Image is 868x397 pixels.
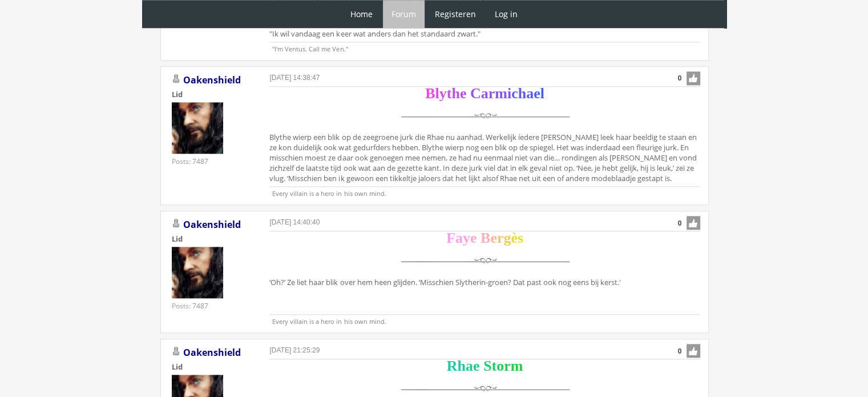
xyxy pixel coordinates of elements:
span: B [481,230,490,246]
span: e [470,230,477,246]
span: a [455,230,463,246]
span: S [483,358,491,374]
span: o [496,358,504,374]
p: "I'm Ventus. Call me Ven." [269,42,700,53]
div: Lid [172,89,252,99]
a: Oakenshield [183,346,241,359]
span: l [435,85,439,102]
span: a [526,85,534,102]
img: Oakenshield [172,247,223,298]
span: t [491,358,496,374]
span: C [470,85,481,102]
span: y [463,230,470,246]
span: e [473,358,480,374]
span: r [497,230,504,246]
a: Oakenshield [183,218,241,231]
img: scheidingslijn.png [397,248,574,274]
span: e [490,230,497,246]
span: 0 [678,346,682,356]
div: Lid [172,362,252,372]
p: Every villain is a hero in his own mind. [269,186,700,198]
div: Lid [172,234,252,244]
div: Posts: 7487 [172,301,208,311]
span: B [425,85,435,102]
span: m [495,85,507,102]
div: Posts: 7487 [172,157,208,166]
span: a [481,85,488,102]
img: scheidingslijn.png [397,104,574,130]
span: m [511,358,523,374]
span: c [511,85,518,102]
span: 0 [678,73,682,83]
div: ‘Oh?’ Ze liet haar blik over hem heen glijden. ‘Misschien Slytherin-groen? Dat past ook nog eens ... [269,233,700,290]
span: e [460,85,467,102]
span: t [447,85,452,102]
span: h [458,358,466,374]
span: l [540,85,544,102]
div: Blythe wierp een blik op de zeegroene jurk die Rhae nu aanhad. Werkelijk íedere [PERSON_NAME] lee... [269,89,700,187]
img: Gebruiker is offline [172,347,181,356]
img: Gebruiker is offline [172,219,181,228]
a: [DATE] 21:25:29 [269,346,320,354]
p: Every villain is a hero in his own mind. [269,314,700,326]
span: h [451,85,459,102]
span: s [518,230,523,246]
span: r [488,85,495,102]
span: a [466,358,473,374]
img: Oakenshield [172,102,223,154]
span: e [534,85,540,102]
span: y [439,85,447,102]
span: è [511,230,518,246]
span: 0 [678,218,682,228]
img: Gebruiker is offline [172,74,181,83]
span: F [446,230,455,246]
a: Oakenshield [183,74,241,86]
span: r [504,358,511,374]
a: [DATE] 14:38:47 [269,74,320,82]
span: h [518,85,526,102]
span: R [447,358,458,374]
span: g [503,230,511,246]
a: [DATE] 14:40:40 [269,218,320,226]
span: i [507,85,511,102]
